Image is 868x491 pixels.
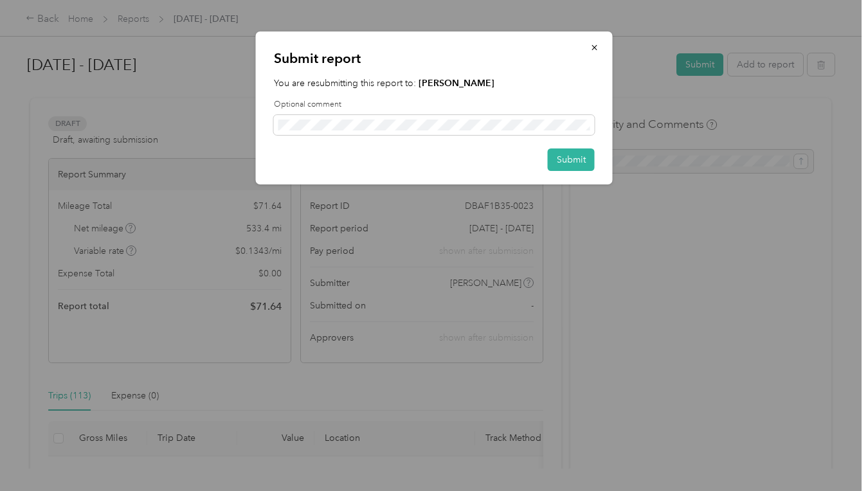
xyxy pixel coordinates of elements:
[274,99,595,111] label: Optional comment
[274,49,595,67] p: Submit report
[274,76,595,90] p: You are resubmitting this report to:
[548,148,595,171] button: Submit
[419,78,494,89] strong: [PERSON_NAME]
[796,419,868,491] iframe: Everlance-gr Chat Button Frame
